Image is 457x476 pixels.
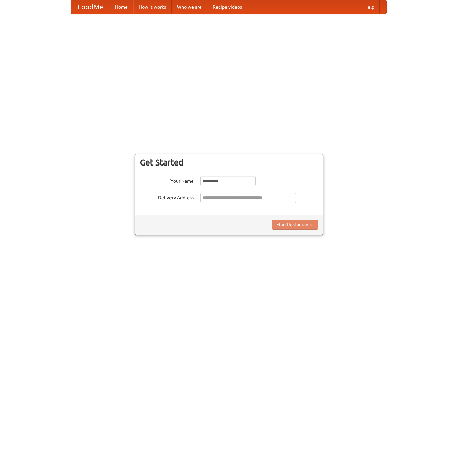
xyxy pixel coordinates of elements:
a: How it works [133,0,172,14]
a: Home [110,0,133,14]
button: Find Restaurants! [272,220,318,230]
h3: Get Started [140,157,318,168]
a: Recipe videos [207,0,247,14]
a: FoodMe [71,0,110,14]
label: Your Name [140,176,194,184]
a: Help [359,0,380,14]
a: Who we are [172,0,207,14]
label: Delivery Address [140,193,194,201]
